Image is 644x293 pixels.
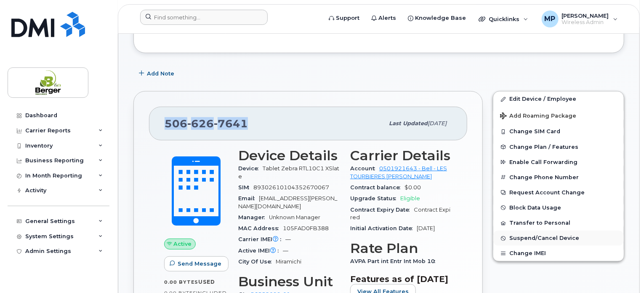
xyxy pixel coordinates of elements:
[285,236,291,242] span: —
[238,274,340,289] h3: Business Unit
[493,246,624,261] button: Change IMEI
[238,184,253,191] span: SIM
[417,225,435,231] span: [DATE]
[562,12,609,19] span: [PERSON_NAME]
[493,107,624,124] button: Add Roaming Package
[238,247,283,254] span: Active IMEI
[389,120,428,126] span: Last updated
[253,184,329,191] span: 89302610104352670067
[238,214,269,220] span: Manager
[400,195,420,202] span: Eligible
[174,240,192,248] span: Active
[428,120,447,126] span: [DATE]
[350,184,404,191] span: Contract balance
[165,117,248,130] span: 506
[378,14,396,22] span: Alerts
[493,185,624,200] button: Request Account Change
[493,200,624,215] button: Block Data Usage
[214,117,248,130] span: 7641
[509,159,577,165] span: Enable Call Forwarding
[489,16,519,22] span: Quicklinks
[536,11,624,27] div: Mira-Louise Paquin
[402,10,472,27] a: Knowledge Base
[493,91,624,107] a: Edit Device / Employee
[350,165,447,179] a: 0501921643 - Bell - LES TOURBIERES [PERSON_NAME]
[545,14,556,24] span: MP
[283,225,329,231] span: 105FAD0FB388
[350,274,452,284] h3: Features as of [DATE]
[493,170,624,185] button: Change Phone Number
[365,10,402,27] a: Alerts
[509,144,578,150] span: Change Plan / Features
[238,236,285,242] span: Carrier IMEI
[500,113,576,121] span: Add Roaming Package
[238,195,337,209] span: [EMAIL_ADDRESS][PERSON_NAME][DOMAIN_NAME]
[187,117,214,130] span: 626
[276,258,301,265] span: Miramichi
[283,247,288,254] span: —
[350,225,417,231] span: Initial Activation Date
[323,10,365,27] a: Support
[350,195,400,202] span: Upgrade Status
[238,148,340,163] h3: Device Details
[164,279,198,285] span: 0.00 Bytes
[493,124,624,139] button: Change SIM Card
[350,165,379,172] span: Account
[133,66,181,81] button: Add Note
[493,231,624,246] button: Suspend/Cancel Device
[493,140,624,155] button: Change Plan / Features
[238,165,339,179] span: Tablet Zebra RTL10C1 XSlate
[350,148,452,163] h3: Carrier Details
[350,207,450,220] span: Contract Expired
[198,279,215,285] span: used
[493,155,624,170] button: Enable Call Forwarding
[269,214,320,220] span: Unknown Manager
[238,225,283,231] span: MAC Address
[147,70,174,78] span: Add Note
[404,184,421,191] span: $0.00
[350,207,414,213] span: Contract Expiry Date
[140,10,268,25] input: Find something...
[336,14,359,22] span: Support
[473,11,534,27] div: Quicklinks
[350,258,439,264] span: AVPA Part int Entr Int Mob 10
[493,215,624,231] button: Transfer to Personal
[178,260,221,268] span: Send Message
[509,235,579,242] span: Suspend/Cancel Device
[164,256,229,271] button: Send Message
[238,258,276,265] span: City Of Use
[238,195,259,202] span: Email
[562,19,609,26] span: Wireless Admin
[415,14,466,22] span: Knowledge Base
[350,241,452,256] h3: Rate Plan
[238,165,263,172] span: Device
